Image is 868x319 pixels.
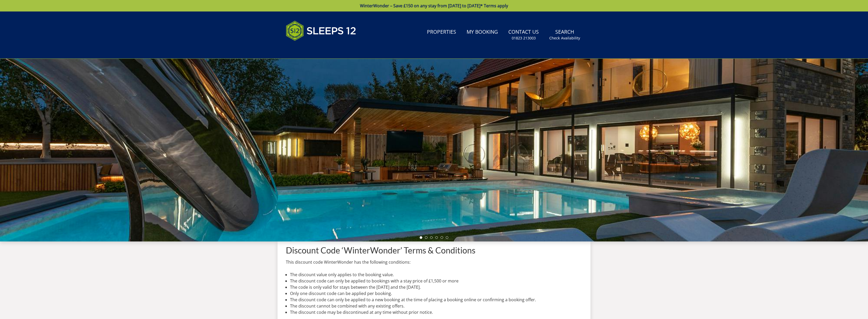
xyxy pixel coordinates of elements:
[425,26,458,38] a: Properties
[465,26,500,38] a: My Booking
[512,36,536,41] small: 01823 213003
[290,271,582,278] li: The discount value only applies to the booking value.
[290,303,582,309] li: The discount cannot be combined with any existing offers.
[549,36,580,41] small: Check Availability
[290,290,582,297] li: Only one discount code can be applied per booking.
[547,26,582,43] a: SearchCheck Availability
[283,47,338,51] iframe: Customer reviews powered by Trustpilot
[506,26,541,43] a: Contact Us01823 213003
[286,246,582,255] h1: Discount Code ‘WinterWonder’ Terms & Conditions
[290,278,582,284] li: The discount code can only be applied to bookings with a stay price of £1,500 or more
[290,297,582,303] li: The discount code can only be applied to a new booking at the time of placing a booking online or...
[286,18,356,44] img: Sleeps 12
[290,284,582,290] li: The code is only valid for stays between the [DATE] and the [DATE].
[286,259,582,265] p: This discount code WinterWonder has the following conditions:
[290,309,582,315] li: The discount code may be discontinued at any time without prior notice.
